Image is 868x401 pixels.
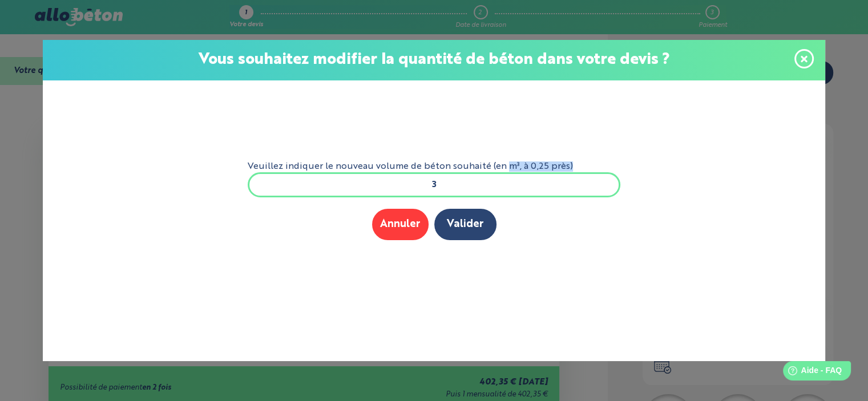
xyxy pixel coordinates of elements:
button: Valider [434,209,496,240]
input: xxx [248,172,621,197]
button: Annuler [372,209,429,240]
p: Vous souhaitez modifier la quantité de béton dans votre devis ? [54,51,814,69]
label: Veuillez indiquer le nouveau volume de béton souhaité (en m³, à 0,25 près) [248,161,621,172]
iframe: Help widget launcher [766,357,855,388]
